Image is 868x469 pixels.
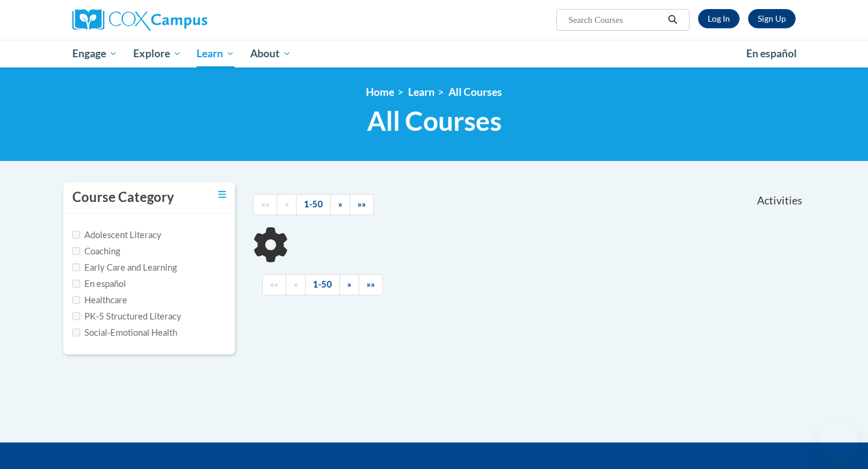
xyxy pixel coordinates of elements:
span: Engage [72,46,118,61]
label: Early Care and Learning [72,261,177,274]
span: About [250,46,291,61]
a: Home [366,86,394,98]
span: » [347,279,351,289]
input: Checkbox for Options [72,329,80,336]
a: Cox Campus [72,9,301,31]
a: Learn [189,40,242,68]
a: Learn [408,86,435,98]
a: Toggle collapse [218,188,226,201]
span: Activities [757,194,802,207]
label: Adolescent Literacy [72,228,162,242]
h3: Course Category [72,188,174,207]
input: Checkbox for Options [72,263,80,271]
label: Coaching [72,245,120,258]
a: Begining [253,194,277,215]
a: Next [339,274,359,295]
a: End [350,194,374,215]
span: « [294,279,298,289]
span: »» [366,279,375,289]
a: About [242,40,299,68]
input: Checkbox for Options [72,296,80,304]
label: PK-5 Structured Literacy [72,310,181,323]
button: Search [664,13,682,27]
a: Log In [698,9,740,28]
img: Cox Campus [72,9,207,31]
a: Next [330,194,350,215]
span: Learn [197,46,234,61]
div: Main menu [54,40,814,68]
span: »» [357,199,366,209]
a: 1-50 [305,274,340,295]
span: En español [746,47,797,60]
span: » [338,199,342,209]
a: Previous [277,194,297,215]
a: Engage [64,40,125,68]
a: Previous [286,274,306,295]
a: En español [738,41,805,66]
a: End [359,274,383,295]
a: All Courses [448,86,502,98]
span: «« [270,279,278,289]
input: Search Courses [567,13,664,27]
label: En español [72,277,126,291]
label: Social-Emotional Health [72,326,177,339]
span: « [285,199,289,209]
a: 1-50 [296,194,331,215]
a: Register [748,9,796,28]
input: Checkbox for Options [72,280,80,288]
a: Explore [125,40,189,68]
span: «« [261,199,269,209]
label: Healthcare [72,294,127,307]
input: Checkbox for Options [72,247,80,255]
iframe: Button to launch messaging window [820,421,858,459]
a: Begining [262,274,286,295]
span: Explore [133,46,181,61]
span: All Courses [367,105,502,137]
input: Checkbox for Options [72,231,80,239]
input: Checkbox for Options [72,312,80,320]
